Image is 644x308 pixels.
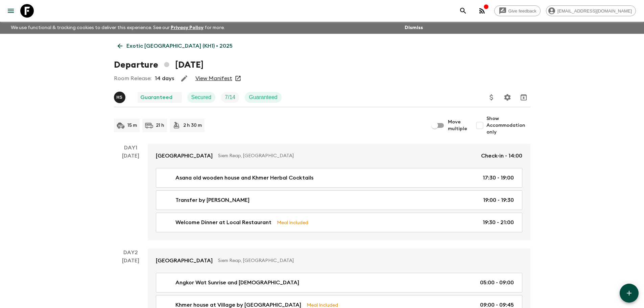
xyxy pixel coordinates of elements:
[481,152,522,160] p: Check-in - 14:00
[505,8,540,14] span: Give feedback
[554,8,636,14] span: [EMAIL_ADDRESS][DOMAIN_NAME]
[195,75,232,82] a: View Manifest
[114,39,236,53] a: Exotic [GEOGRAPHIC_DATA] (KH1) • 2025
[486,115,530,136] span: Show Accommodation only
[175,196,249,204] p: Transfer by [PERSON_NAME]
[114,74,151,82] p: Room Release:
[546,5,636,16] div: [EMAIL_ADDRESS][DOMAIN_NAME]
[483,218,514,227] p: 19:30 - 21:00
[114,92,127,103] button: HS
[4,4,18,18] button: menu
[122,152,139,240] div: [DATE]
[171,25,204,30] a: Privacy Policy
[483,174,514,182] p: 17:30 - 19:00
[155,74,174,82] p: 14 days
[148,248,530,273] a: [GEOGRAPHIC_DATA]Siem Reap, [GEOGRAPHIC_DATA]
[480,279,514,287] p: 05:00 - 09:00
[156,257,213,265] p: [GEOGRAPHIC_DATA]
[483,196,514,204] p: 19:00 - 19:30
[156,190,522,210] a: Transfer by [PERSON_NAME]19:00 - 19:30
[114,58,204,72] h1: Departure [DATE]
[175,174,313,182] p: Asana old wooden house and Khmer Herbal Cocktails
[249,93,278,101] p: Guaranteed
[175,279,299,287] p: Angkor Wat Sunrise and [DEMOGRAPHIC_DATA]
[175,218,271,227] p: Welcome Dinner at Local Restaurant
[218,257,517,264] p: Siem Reap, [GEOGRAPHIC_DATA]
[494,5,541,16] a: Give feedback
[448,119,468,132] span: Move multiple
[114,248,148,257] p: Day 2
[156,152,213,160] p: [GEOGRAPHIC_DATA]
[183,122,202,129] p: 2 h 30 m
[225,93,235,101] p: 7 / 14
[485,91,498,104] button: Update Price, Early Bird Discount and Costs
[156,213,522,232] a: Welcome Dinner at Local RestaurantMeal Included19:30 - 21:00
[221,92,239,103] div: Trip Fill
[114,94,127,99] span: Hong Sarou
[127,122,137,129] p: 15 m
[148,144,530,168] a: [GEOGRAPHIC_DATA]Siem Reap, [GEOGRAPHIC_DATA]Check-in - 14:00
[156,273,522,292] a: Angkor Wat Sunrise and [DEMOGRAPHIC_DATA]05:00 - 09:00
[126,42,233,50] p: Exotic [GEOGRAPHIC_DATA] (KH1) • 2025
[517,91,530,104] button: Archive (Completed, Cancelled or Unsynced Departures only)
[218,152,476,159] p: Siem Reap, [GEOGRAPHIC_DATA]
[403,23,425,32] button: Dismiss
[8,22,228,34] p: We use functional & tracking cookies to deliver this experience. See our for more.
[277,219,308,226] p: Meal Included
[114,144,148,152] p: Day 1
[187,92,216,103] div: Secured
[191,93,212,101] p: Secured
[140,93,172,101] p: Guaranteed
[456,4,470,18] button: search adventures
[501,91,514,104] button: Settings
[117,95,123,100] p: H S
[156,168,522,188] a: Asana old wooden house and Khmer Herbal Cocktails17:30 - 19:00
[156,122,164,129] p: 21 h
